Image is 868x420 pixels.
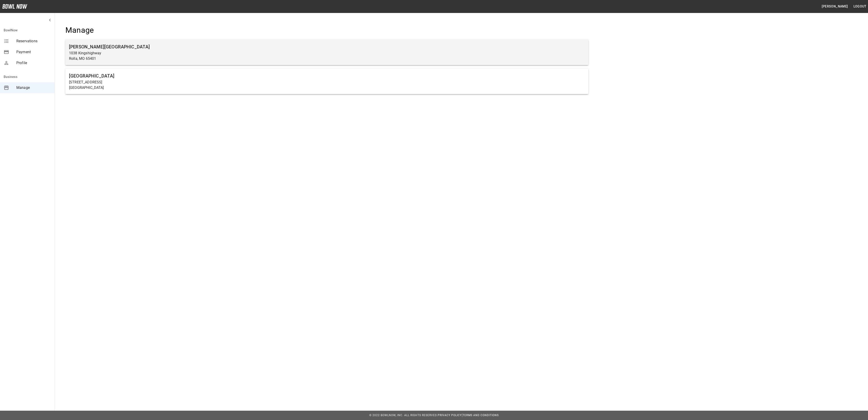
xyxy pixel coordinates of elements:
h6: [PERSON_NAME][GEOGRAPHIC_DATA] [69,43,585,50]
p: [GEOGRAPHIC_DATA] [69,85,585,90]
p: [STREET_ADDRESS] [69,80,585,85]
p: 1038 Kingshighway [69,50,585,56]
span: Profile [16,60,51,66]
button: Logout [852,2,868,11]
a: Privacy Policy [438,414,462,417]
span: Reservations [16,38,51,44]
button: [PERSON_NAME] [820,2,850,11]
span: Manage [16,85,51,90]
p: Rolla, MO 65401 [69,56,585,61]
span: © 2022 BowlNow, Inc. All Rights Reserved. [369,414,438,417]
img: logo [2,4,27,9]
h4: Manage [65,25,588,35]
a: Terms and Conditions [463,414,499,417]
span: Payment [16,49,51,55]
h6: [GEOGRAPHIC_DATA] [69,72,585,80]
